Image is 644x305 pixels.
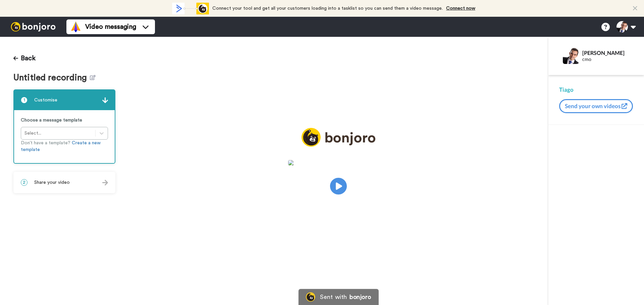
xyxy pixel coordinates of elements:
[21,140,108,153] p: Don’t have a template?
[302,128,375,147] img: logo_full.png
[582,57,633,62] div: cmo
[21,117,108,124] p: Choose a message template
[559,99,633,113] button: Send your own videos
[34,179,70,186] span: Share your video
[288,160,389,165] img: 1ce7fb32-3dbb-4cbf-b685-153a997fe51a.jpg
[582,50,633,56] div: [PERSON_NAME]
[172,3,209,14] div: animation
[13,50,36,66] button: Back
[350,294,371,300] div: bonjoro
[299,289,378,305] a: Bonjoro LogoSent withbonjoro
[70,21,81,32] img: vm-color.svg
[559,86,633,94] div: Tiago
[446,6,475,11] a: Connect now
[85,22,136,31] span: Video messaging
[102,180,108,185] img: arrow.svg
[21,141,101,152] a: Create a new template
[8,22,58,31] img: bj-logo-header-white.svg
[306,292,315,302] img: Bonjoro Logo
[563,48,579,64] img: Profile Image
[320,294,347,300] div: Sent with
[13,73,90,83] span: Untitled recording
[21,179,28,186] span: 2
[102,97,108,103] img: arrow.svg
[212,6,443,11] span: Connect your tool and get all your customers loading into a tasklist so you can send them a video...
[34,97,57,103] span: Customise
[21,97,28,103] span: 1
[13,172,115,193] div: 2Share your video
